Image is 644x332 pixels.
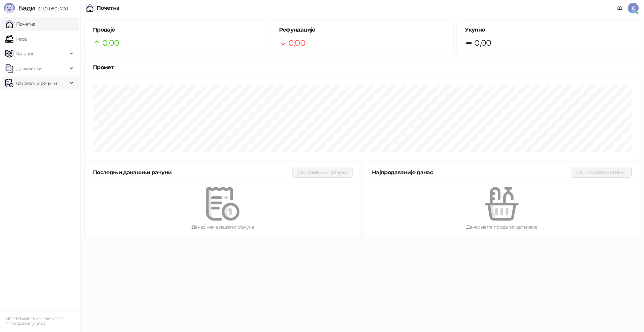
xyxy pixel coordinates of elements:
[372,168,571,177] div: Најпродаваније данас
[292,167,353,178] button: Сви данашњи рачуни
[5,32,26,46] a: Каса
[279,26,446,34] h5: Рефундације
[614,3,625,13] a: Документација
[16,77,57,90] span: Фискални рачуни
[571,167,632,178] button: Сви продати артикли
[16,62,42,75] span: Документи
[93,63,632,72] div: Промет
[5,17,36,31] a: Почетна
[18,4,35,12] span: Бади
[4,3,15,13] img: Logo
[97,5,120,11] div: Почетна
[93,168,292,177] div: Последњи данашњи рачуни
[288,37,305,49] span: 0,00
[96,223,350,231] div: Данас нема издатих рачуна
[102,37,119,49] span: 0,00
[16,47,34,60] span: Каталог
[465,26,632,34] h5: Укупно
[93,26,260,34] h5: Продаје
[5,317,64,326] small: MEDITERANEO HOLIDAYS DOO [GEOGRAPHIC_DATA]
[35,6,68,12] span: 3.11.0-b80b730
[628,3,639,13] span: K
[474,37,491,49] span: 0,00
[375,223,629,231] div: Данас нема продатих артикала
